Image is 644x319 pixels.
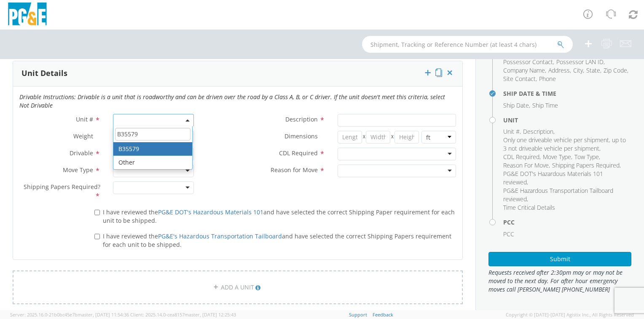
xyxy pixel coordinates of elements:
input: I have reviewed thePG&E DOT's Hazardous Materials 101and have selected the correct Shipping Paper... [94,210,100,215]
span: Move Type [63,166,93,174]
input: I have reviewed thePG&E's Hazardous Transportation Tailboardand have selected the correct Shippin... [94,234,100,239]
span: CDL Required [279,149,318,157]
button: Submit [488,252,631,266]
i: Drivable Instructions: Drivable is a unit that is roadworthy and can be driven over the road by a... [19,93,445,109]
li: , [523,127,555,136]
span: PG&E DOT's Hazardous Materials 101 reviewed [503,170,603,186]
span: Drivable [70,149,93,157]
a: Feedback [373,311,393,318]
span: Ship Date [503,101,529,109]
span: Reason for Move [271,166,318,174]
span: master, [DATE] 11:54:36 [78,311,129,318]
li: , [574,153,600,161]
span: X [390,131,394,143]
li: , [548,66,571,75]
li: , [503,153,541,161]
li: , [556,58,605,66]
li: , [503,136,629,153]
span: Ship Time [532,101,558,109]
li: Other [113,156,192,169]
a: PG&E's Hazardous Transportation Tailboard [158,232,282,240]
span: Reason For Move [503,161,549,169]
span: Address [548,66,570,74]
li: , [503,170,629,187]
span: Move Type [543,153,571,161]
span: Dimensions [284,132,318,140]
li: , [503,187,629,203]
span: Phone [539,75,556,83]
span: Company Name [503,66,545,74]
h3: Unit Details [21,69,67,78]
span: Client: 2025.14.0-cea8157 [130,311,236,318]
span: Unit # [503,127,520,135]
span: Zip Code [604,66,627,74]
input: Shipment, Tracking or Reference Number (at least 4 chars) [362,36,573,53]
input: Width [366,131,390,143]
span: State [586,66,600,74]
span: City [573,66,583,74]
span: Shipping Papers Required [552,161,620,169]
span: Server: 2025.16.0-21b0bc45e7b [10,311,129,318]
li: , [503,101,530,110]
a: Support [349,311,367,318]
span: Only one driveable vehicle per shipment, up to 3 not driveable vehicle per shipment [503,136,626,152]
span: Description [285,115,318,123]
span: Possessor Contact [503,58,553,66]
span: Possessor LAN ID [556,58,604,66]
li: , [503,58,554,66]
li: B35579 [113,142,192,156]
span: X [362,131,366,143]
a: PG&E DOT's Hazardous Materials 101 [158,208,263,216]
li: , [604,66,628,75]
span: Unit # [76,115,93,123]
span: PCC [503,230,514,238]
span: I have reviewed the and have selected the correct Shipping Papers requirement for each unit to be... [103,232,451,249]
a: ADD A UNIT [13,270,463,304]
li: , [503,161,550,170]
li: , [543,153,572,161]
span: Weight [73,132,93,140]
h4: Ship Date & Time [503,90,631,97]
span: Copyright © [DATE]-[DATE] Agistix Inc., All Rights Reserved [506,311,634,318]
span: I have reviewed the and have selected the correct Shipping Paper requirement for each unit to be ... [103,208,455,224]
span: PG&E Hazardous Transportation Tailboard reviewed [503,187,613,203]
span: Site Contact [503,75,536,83]
h4: Unit [503,117,631,123]
span: master, [DATE] 12:25:43 [185,311,236,318]
li: , [503,66,546,75]
input: Height [394,131,419,143]
span: Requests received after 2:30pm may or may not be moved to the next day. For after hour emergency ... [488,268,631,294]
li: , [586,66,601,75]
li: , [503,75,537,83]
span: Shipping Papers Required? [24,183,100,191]
li: , [573,66,584,75]
span: Description [523,127,553,135]
h4: PCC [503,219,631,225]
li: , [503,127,521,136]
span: Tow Type [574,153,599,161]
li: , [552,161,621,170]
span: Time Critical Details [503,203,555,211]
img: pge-logo-06675f144f4cfa6a6814.png [6,3,48,27]
input: Length [338,131,362,143]
span: CDL Required [503,153,539,161]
